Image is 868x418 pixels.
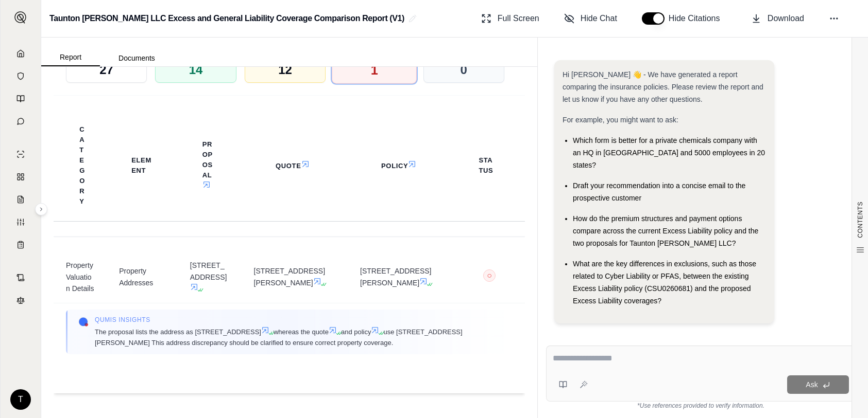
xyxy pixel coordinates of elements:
div: T [10,389,31,410]
span: 12 [278,62,292,78]
th: Status [466,149,508,182]
span: Property Addresses [119,265,165,289]
span: Hide Citations [669,12,726,25]
span: CONTENTS [856,202,864,238]
th: Category [67,118,97,213]
span: Full Screen [498,12,539,25]
img: Qumis [78,317,89,327]
span: Which form is better for a private chemicals company with an HQ in [GEOGRAPHIC_DATA] and 5000 emp... [573,136,765,169]
span: Property Valuation Details [66,260,94,295]
span: 27 [99,62,113,78]
div: *Use references provided to verify information. [546,402,856,410]
span: Ask [806,380,818,389]
a: Custom Report [7,212,35,232]
span: [STREET_ADDRESS] [190,260,229,295]
a: Contract Analysis [7,267,35,288]
button: Hide Chat [560,8,621,29]
span: Qumis INSIGHTS [95,316,500,324]
span: 1 [371,62,378,79]
button: ○ [483,269,496,285]
span: Hide Chat [581,12,617,25]
span: How do the premium structures and payment options compare across the current Excess Liability pol... [573,214,758,247]
span: Draft your recommendation into a concise email to the prospective customer [573,181,745,202]
span: 0 [461,62,467,78]
a: Single Policy [7,144,35,165]
a: Policy Comparisons [7,167,35,187]
span: The proposal lists the address as [STREET_ADDRESS] whereas the quote and policy use [STREET_ADDRE... [95,326,500,348]
th: Quote [263,154,326,177]
span: What are the key differences in exclusions, such as those related to Cyber Liability or PFAS, bet... [573,260,756,305]
a: Documents Vault [7,66,35,86]
button: Expand sidebar [10,7,31,28]
span: [STREET_ADDRESS][PERSON_NAME] [360,265,441,289]
span: Hi [PERSON_NAME] 👋 - We have generated a report comparing the insurance policies. Please review t... [563,70,763,103]
span: [STREET_ADDRESS][PERSON_NAME] [254,265,335,289]
th: Proposal [190,133,229,198]
button: Documents [100,50,174,66]
img: Expand sidebar [14,11,27,24]
button: Download [747,8,808,29]
span: For example, you might want to ask: [563,116,678,124]
h2: Taunton [PERSON_NAME] LLC Excess and General Liability Coverage Comparison Report (V1) [49,9,404,28]
a: Coverage Table [7,234,35,255]
th: Policy [369,154,433,177]
th: Element [119,149,165,182]
span: Download [768,12,804,25]
button: Report [41,49,100,66]
a: Legal Search Engine [7,290,35,311]
button: Full Screen [477,8,543,29]
span: 14 [189,62,203,78]
button: Expand sidebar [35,203,47,215]
span: ○ [487,271,492,280]
a: Prompt Library [7,88,35,109]
a: Chat [7,111,35,132]
button: Ask [787,375,849,394]
a: Claim Coverage [7,189,35,210]
a: Home [7,43,35,64]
